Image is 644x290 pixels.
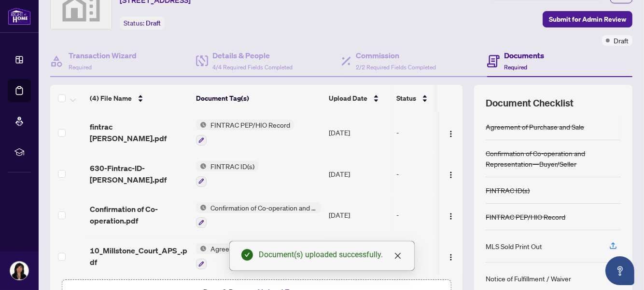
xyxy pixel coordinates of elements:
[392,250,403,261] a: Close
[486,273,571,284] div: Notice of Fulfillment / Waiver
[329,93,367,104] span: Upload Date
[146,19,161,27] span: Draft
[325,112,392,153] td: [DATE]
[486,241,542,251] div: MLS Sold Print Out
[486,185,530,196] div: FINTRAC ID(s)
[443,207,459,223] button: Logo
[196,161,207,171] img: Status Icon
[69,64,92,71] span: Required
[207,119,294,130] span: FINTRAC PEP/HIO Record
[392,85,475,112] th: Status
[396,251,471,262] div: -
[8,7,31,25] img: logo
[207,202,321,213] span: Confirmation of Co-operation and Representation—Buyer/Seller
[325,195,392,236] td: [DATE]
[443,125,459,140] button: Logo
[90,245,188,268] span: 10_Millstone_Court_APS_.pdf
[504,50,545,61] h4: Documents
[196,119,294,145] button: Status IconFINTRAC PEP/HIO Record
[90,203,188,226] span: Confirmation of Co-operation.pdf
[325,85,392,112] th: Upload Date
[356,50,436,61] h4: Commission
[394,252,402,260] span: close
[196,243,313,269] button: Status IconAgreement of Purchase and Sale
[90,93,132,104] span: (4) File Name
[69,50,137,61] h4: Transaction Wizard
[325,236,392,277] td: [DATE]
[207,161,258,171] span: FINTRAC ID(s)
[614,35,629,46] span: Draft
[241,249,253,261] span: check-circle
[605,256,634,285] button: Open asap
[213,64,293,71] span: 4/4 Required Fields Completed
[196,202,321,228] button: Status IconConfirmation of Co-operation and Representation—Buyer/Seller
[443,249,459,264] button: Logo
[356,64,436,71] span: 2/2 Required Fields Completed
[447,253,455,261] img: Logo
[196,161,258,187] button: Status IconFINTRAC ID(s)
[447,212,455,220] img: Logo
[504,64,528,71] span: Required
[486,96,574,110] span: Document Checklist
[443,166,459,182] button: Logo
[86,85,192,112] th: (4) File Name
[90,162,188,185] span: 630-Fintrac-ID-[PERSON_NAME].pdf
[213,50,293,61] h4: Details & People
[207,243,313,254] span: Agreement of Purchase and Sale
[447,130,455,138] img: Logo
[396,169,471,179] div: -
[325,153,392,195] td: [DATE]
[120,16,165,29] div: Status:
[10,262,28,280] img: Profile Icon
[486,121,584,132] div: Agreement of Purchase and Sale
[486,211,565,222] div: FINTRAC PEP/HIO Record
[396,127,471,138] div: -
[196,202,207,213] img: Status Icon
[396,93,416,104] span: Status
[543,11,632,27] button: Submit for Admin Review
[192,85,325,112] th: Document Tag(s)
[259,249,403,261] div: Document(s) uploaded successfully.
[396,210,471,220] div: -
[447,171,455,179] img: Logo
[90,121,188,144] span: fintrac [PERSON_NAME].pdf
[549,12,626,27] span: Submit for Admin Review
[196,243,207,254] img: Status Icon
[486,148,621,169] div: Confirmation of Co-operation and Representation—Buyer/Seller
[196,119,207,130] img: Status Icon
